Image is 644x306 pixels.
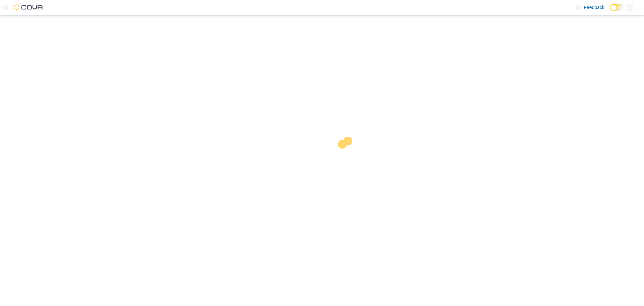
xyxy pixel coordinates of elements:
input: Dark Mode [610,4,624,11]
a: Feedback [573,1,607,14]
img: cova-loader [322,132,372,182]
img: Cova [13,4,44,11]
span: Feedback [584,4,604,11]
